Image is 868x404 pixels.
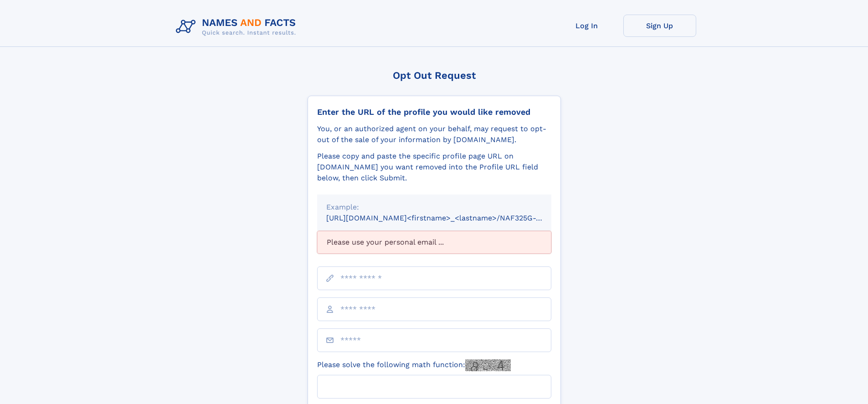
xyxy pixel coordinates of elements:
a: Log In [550,15,623,37]
img: Logo Names and Facts [172,15,303,39]
div: Please copy and paste the specific profile page URL on [DOMAIN_NAME] you want removed into the Pr... [317,151,551,184]
label: Please solve the following math function: [317,359,511,371]
small: [URL][DOMAIN_NAME]<firstname>_<lastname>/NAF325G-xxxxxxxx [326,214,569,222]
div: Example: [326,202,542,213]
div: You, or an authorized agent on your behalf, may request to opt-out of the sale of your informatio... [317,123,551,145]
div: Please use your personal email ... [317,231,551,254]
div: Opt Out Request [308,70,561,81]
a: Sign Up [623,15,696,37]
div: Enter the URL of the profile you would like removed [317,107,551,117]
